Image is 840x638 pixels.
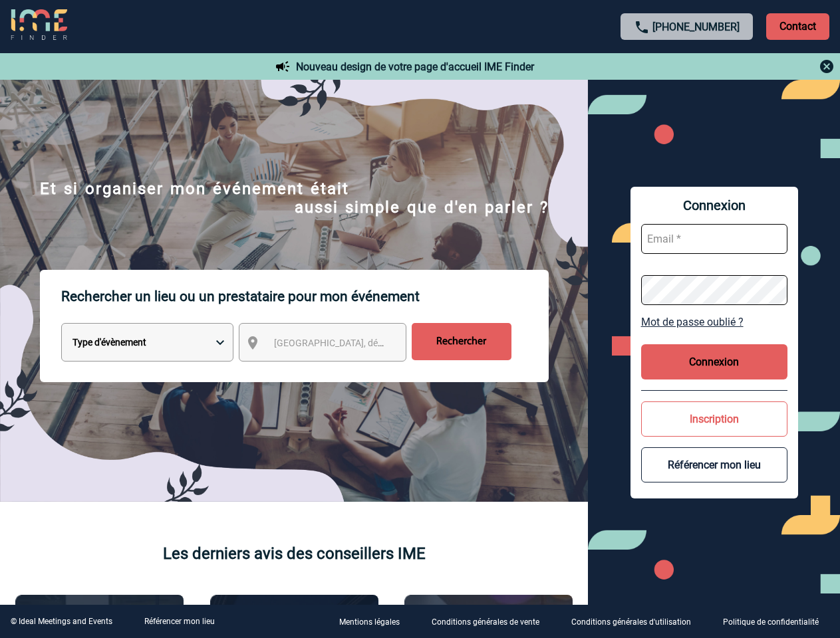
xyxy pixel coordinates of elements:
[274,338,459,348] span: [GEOGRAPHIC_DATA], département, région...
[652,21,740,33] a: [PHONE_NUMBER]
[712,615,840,628] a: Politique de confidentialité
[421,615,561,628] a: Conditions générales de vente
[339,618,400,627] p: Mentions légales
[432,618,539,627] p: Conditions générales de vente
[329,615,421,628] a: Mentions légales
[561,615,712,628] a: Conditions générales d'utilisation
[11,617,112,626] div: © Ideal Meetings and Events
[641,344,787,379] button: Connexion
[766,13,829,40] p: Contact
[144,617,215,626] a: Référencer mon lieu
[634,19,650,35] img: call-24-px.png
[61,270,549,323] p: Rechercher un lieu ou un prestataire pour mon événement
[571,618,691,627] p: Conditions générales d'utilisation
[412,323,511,360] input: Rechercher
[641,224,787,254] input: Email *
[641,197,787,213] span: Connexion
[641,401,787,437] button: Inscription
[723,618,819,627] p: Politique de confidentialité
[641,316,787,328] a: Mot de passe oublié ?
[641,447,787,482] button: Référencer mon lieu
